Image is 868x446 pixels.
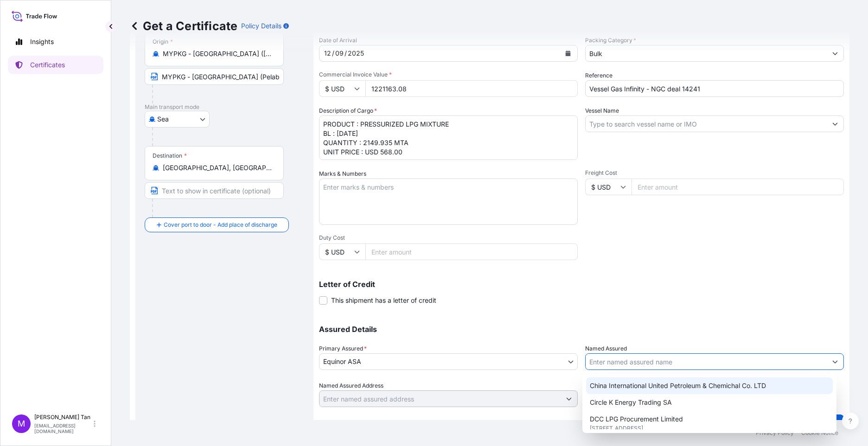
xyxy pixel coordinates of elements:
p: Insights [30,37,54,46]
p: Assured Details [319,325,844,333]
input: Destination [163,163,272,172]
span: Equinor ASA [323,357,361,366]
p: [EMAIL_ADDRESS][DOMAIN_NAME] [34,423,92,434]
div: Destination [153,152,187,159]
span: China International United Petroleum & Chemichal Co. LTD [590,381,766,390]
button: Show suggestions [827,353,843,370]
input: Enter booking reference [585,80,844,97]
span: [STREET_ADDRESS] [590,424,643,433]
p: Letter of Credit [319,280,844,288]
input: Text to appear on certificate [145,68,284,85]
button: Show suggestions [827,45,843,62]
label: Reference [585,71,613,80]
p: Get a Certificate [130,19,237,33]
label: Description of Cargo [319,106,377,115]
span: DCC LPG Procurement Limited [590,414,683,424]
label: Named Assured [585,344,627,353]
div: / [345,48,347,59]
label: Vessel Name [585,106,619,115]
span: Freight Cost [585,169,844,177]
span: This shipment has a letter of credit [331,296,436,305]
span: Sea [157,115,169,124]
input: Text to appear on certificate [145,182,284,199]
input: Enter amount [365,80,578,97]
p: Main transport mode [145,103,304,111]
input: Type to search vessel name or IMO [586,115,827,132]
input: Origin [163,49,272,58]
div: month, [334,48,345,59]
span: Primary Assured [319,344,367,353]
button: Show suggestions [827,115,843,132]
input: Named Assured Address [319,390,561,407]
span: Cover port to door - Add place of discharge [164,220,277,229]
div: / [332,48,334,59]
span: Commercial Invoice Value [319,71,578,78]
label: Named Assured Address [319,381,383,390]
span: M [18,419,25,428]
div: year, [347,48,365,59]
input: Enter amount [365,243,578,260]
label: Marks & Numbers [319,169,366,178]
button: Show suggestions [561,390,577,407]
input: Type to search a container mode [586,45,827,62]
p: Policy Details [241,21,281,31]
input: Enter amount [632,178,844,195]
button: Calendar [561,46,575,61]
input: Assured Name [586,353,827,370]
span: Duty Cost [319,234,578,242]
p: Cookie Notice [801,429,838,437]
p: Privacy Policy [756,429,794,437]
div: day, [323,48,332,59]
p: Certificates [30,60,65,70]
span: Circle K Energy Trading SA [590,398,672,407]
p: [PERSON_NAME] Tan [34,414,92,421]
button: Select transport [145,111,210,127]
